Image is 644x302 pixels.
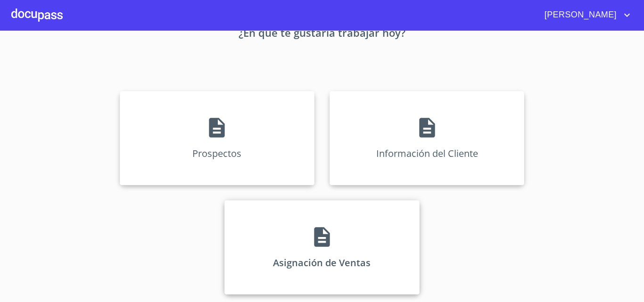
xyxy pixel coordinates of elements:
button: account of current user [537,8,633,23]
span: [PERSON_NAME] [537,8,621,23]
p: Asignación de Ventas [273,256,371,269]
p: ¿En qué te gustaría trabajar hoy? [32,25,612,44]
p: Información del Cliente [376,147,478,160]
p: Prospectos [192,147,241,160]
